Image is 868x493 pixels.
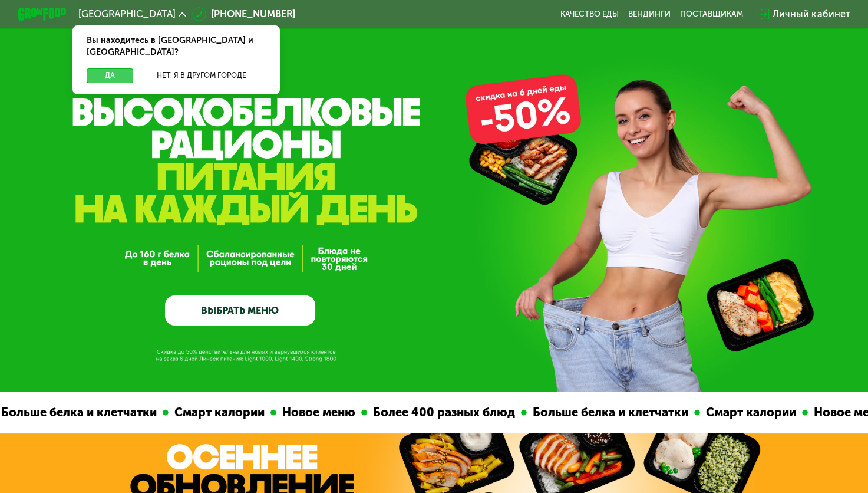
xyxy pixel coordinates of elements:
a: Вендинги [628,9,671,19]
span: [GEOGRAPHIC_DATA] [78,9,176,19]
button: Да [87,68,133,83]
div: Смарт калории [166,403,268,422]
div: Более 400 разных блюд [364,403,518,422]
a: ВЫБРАТЬ МЕНЮ [165,295,315,326]
div: поставщикам [680,9,743,19]
div: Вы находитесь в [GEOGRAPHIC_DATA] и [GEOGRAPHIC_DATA]? [72,25,280,69]
div: Больше белка и клетчатки [524,403,691,422]
button: Нет, я в другом городе [138,68,265,83]
a: [PHONE_NUMBER] [192,7,296,22]
a: Качество еды [560,9,619,19]
div: Новое меню [273,403,358,422]
div: Личный кабинет [773,7,850,22]
div: Смарт калории [697,403,799,422]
